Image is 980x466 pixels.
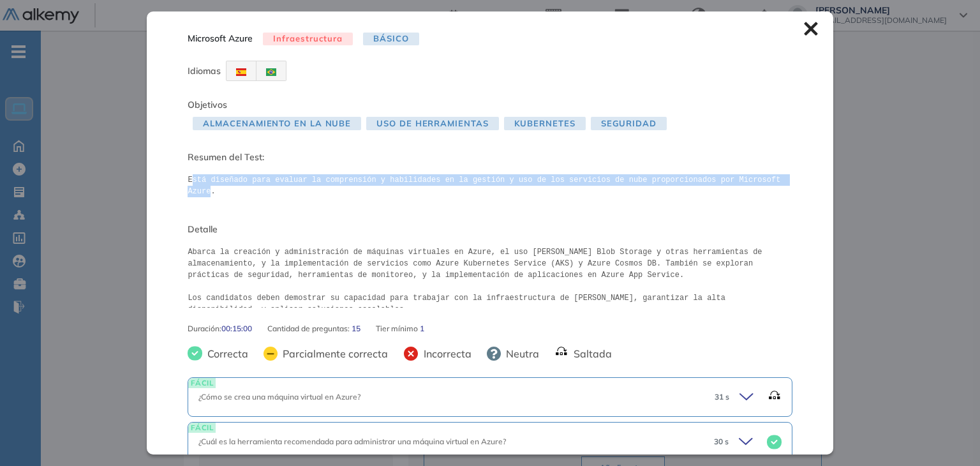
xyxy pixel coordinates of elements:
span: Idiomas [188,65,221,77]
span: Básico [363,33,419,46]
span: Kubernetes [504,117,586,130]
span: ¿Cómo se crea una máquina virtual en Azure? [198,392,360,402]
span: 00:15:00 [221,323,252,334]
pre: Abarca la creación y administración de máquinas virtuales en Azure, el uso [PERSON_NAME] Blob Sto... [188,246,792,308]
span: 30 s [714,436,729,447]
img: BRA [266,68,276,76]
span: Resumen del Test: [188,151,792,164]
span: Seguridad [591,117,667,130]
span: Almacenamiento en la Nube [193,117,361,130]
span: FÁCIL [188,378,216,387]
span: 15 [352,323,360,334]
span: Tier mínimo [376,323,420,334]
span: Objetivos [188,99,227,110]
span: Detalle [188,223,792,236]
span: FÁCIL [188,423,216,432]
span: Microsoft Azure [188,32,253,45]
span: Saltada [568,346,612,361]
span: Infraestructura [263,33,353,46]
pre: Está diseñado para evaluar la comprensión y habilidades en la gestión y uso de los servicios de n... [188,174,792,197]
span: 1 [420,323,424,334]
span: Correcta [202,346,248,361]
span: Cantidad de preguntas: [267,323,352,334]
span: 31 s [715,391,729,403]
img: ESP [236,68,246,76]
span: Incorrecta [419,346,471,361]
span: Duración : [188,323,221,334]
span: ¿Cuál es la herramienta recomendada para administrar una máquina virtual en Azure? [198,437,506,446]
span: Uso de Herramientas [366,117,498,130]
span: Parcialmente correcta [278,346,388,361]
span: Neutra [501,346,539,361]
